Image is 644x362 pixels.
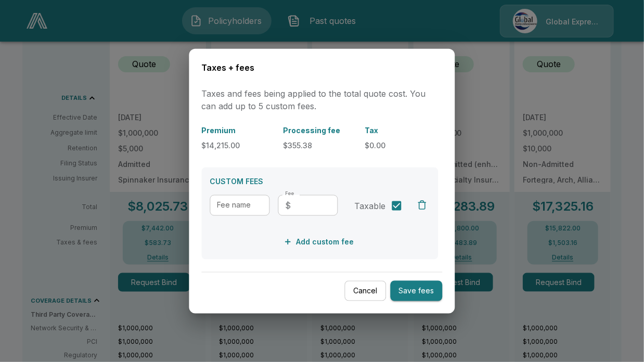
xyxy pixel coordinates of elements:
p: Premium [202,124,275,135]
p: Processing fee [284,124,357,135]
p: Tax [365,124,439,135]
p: $ [286,199,291,211]
button: Add custom fee [282,232,358,251]
label: Fee [286,190,294,197]
p: CUSTOM FEES [210,175,430,186]
h6: Taxes + fees [202,61,443,75]
button: Cancel [345,281,387,301]
button: Save fees [391,281,443,301]
p: Taxes and fees being applied to the total quote cost. You can add up to 5 custom fees. [202,87,443,112]
p: $0.00 [365,139,439,150]
p: $14,215.00 [202,139,275,150]
p: $355.38 [284,139,357,150]
span: Taxable [355,199,386,212]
